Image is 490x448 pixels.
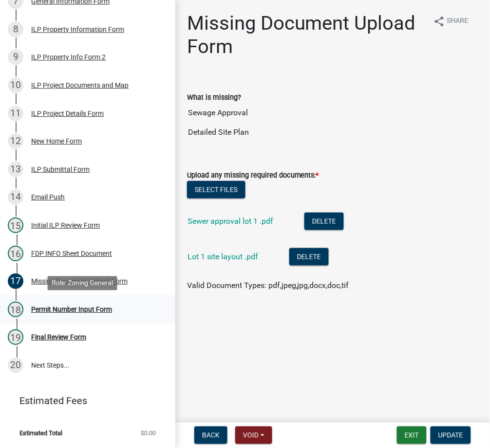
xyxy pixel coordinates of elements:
span: Void [243,431,259,439]
span: Estimated Total [19,430,62,436]
div: Missing Document Upload Form [31,278,128,285]
div: Role: Zoning General [48,276,117,290]
div: ILP Property Info Form 2 [31,54,106,60]
a: Estimated Fees [8,391,160,411]
div: 8 [8,21,23,37]
div: ILP Project Documents and Map [31,82,129,89]
label: What is missing? [187,94,241,101]
div: Final Review Form [31,334,86,340]
div: 20 [8,358,23,373]
div: ILP Submittal Form [31,166,90,173]
a: Lot 1 site layout .pdf [188,252,258,261]
a: Sewer approval lot 1 .pdf [188,216,273,226]
span: Share [447,16,469,27]
button: Update [431,427,471,444]
wm-modal-confirm: Delete Document [304,217,344,227]
span: Valid Document Types: pdf,jpeg,jpg,docx,doc,tif [187,281,349,290]
button: shareShare [426,12,476,31]
div: 9 [8,49,23,65]
i: share [433,16,445,27]
div: 14 [8,189,23,205]
div: ILP Project Details Form [31,110,104,117]
button: Delete [304,213,344,230]
div: 18 [8,302,23,317]
div: 17 [8,273,23,289]
button: Back [194,427,227,444]
wm-modal-confirm: Delete Document [289,253,329,262]
div: ILP Property Information Form [31,26,124,33]
span: Update [438,431,463,439]
span: $0.00 [141,430,156,436]
button: Void [235,427,272,444]
button: Delete [289,248,329,266]
div: FDP INFO Sheet Document [31,250,112,257]
div: 10 [8,77,23,93]
div: Permit Number Input Form [31,306,112,313]
div: 19 [8,329,23,345]
div: 12 [8,133,23,149]
button: Select files [187,181,245,198]
div: Email Push [31,194,65,200]
div: New Home Form [31,138,82,144]
div: Initial ILP Review Form [31,222,100,229]
h1: Missing Document Upload Form [187,12,426,58]
span: Back [202,431,220,439]
label: Upload any missing required documents: [187,172,319,179]
div: 11 [8,106,23,121]
div: 13 [8,161,23,177]
div: 16 [8,246,23,261]
div: 15 [8,217,23,233]
button: Exit [397,427,427,444]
